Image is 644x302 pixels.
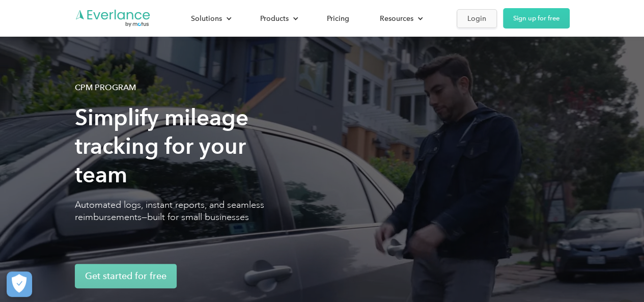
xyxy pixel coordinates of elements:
button: Cookies Settings [7,271,32,297]
div: CPM Program [75,81,136,94]
a: Pricing [317,10,359,28]
a: Get started for free [75,264,177,288]
div: Resources [380,12,413,25]
div: Solutions [181,10,240,28]
div: Pricing [327,12,349,25]
div: Products [250,10,306,28]
div: Login [467,12,486,25]
div: Solutions [191,12,222,25]
a: Go to homepage [75,9,151,28]
div: Resources [370,10,431,28]
a: Login [457,9,497,28]
h1: Simplify mileage tracking for your team [75,103,289,189]
p: Automated logs, instant reports, and seamless reimbursements—built for small businesses [75,199,289,223]
div: Products [260,12,289,25]
a: Sign up for free [503,8,570,29]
